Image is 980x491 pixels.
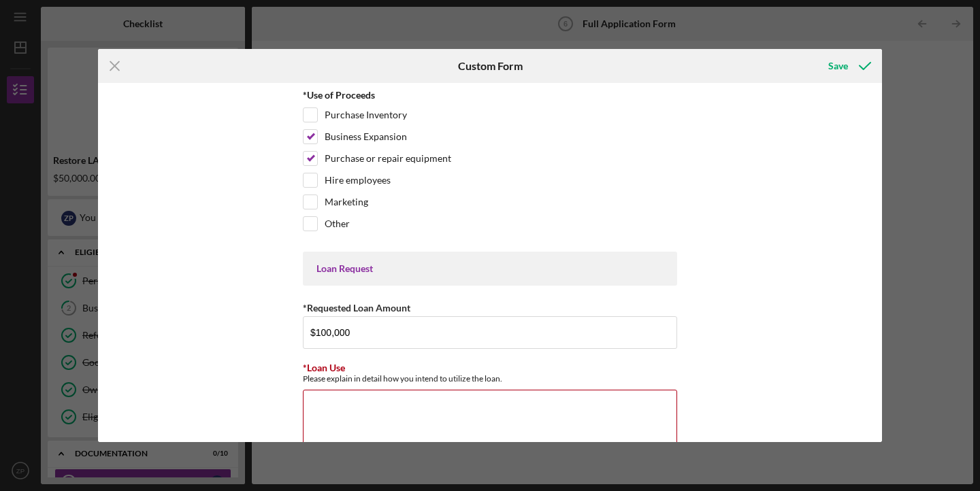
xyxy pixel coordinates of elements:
label: Purchase Inventory [325,108,407,122]
h6: Custom Form [458,60,523,72]
div: Loan Request [316,263,664,274]
label: Business Expansion [325,130,407,143]
label: Purchase or repair equipment [325,152,451,165]
button: Save [815,52,882,80]
div: Save [828,52,848,80]
label: Marketing [325,195,368,209]
label: *Requested Loan Amount [303,302,410,314]
div: *Use of Proceeds [303,90,677,101]
div: Please explain in detail how you intend to utilize the loan. [303,373,677,384]
label: Hire employees [325,173,391,187]
label: *Loan Use [303,362,345,373]
label: Other [325,217,350,231]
